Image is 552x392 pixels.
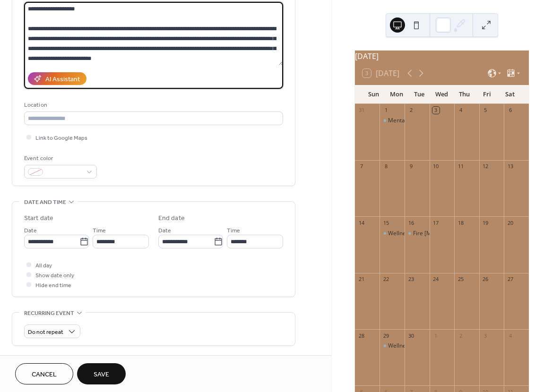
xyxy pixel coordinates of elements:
[405,230,430,238] div: Fire Peer Support Group by NAMI SGV
[407,219,414,226] div: 16
[15,363,73,384] button: Cancel
[457,332,464,339] div: 2
[407,107,414,114] div: 2
[24,100,281,110] div: Location
[35,133,87,143] span: Link to Google Maps
[507,163,514,170] div: 13
[388,117,451,125] div: Mental Health Mondays
[35,271,74,281] span: Show date only
[35,281,71,290] span: Hide end time
[379,342,405,350] div: Wellness Workshops hosted by LA County Department of Mental Health
[24,213,53,223] div: Start date
[507,107,514,114] div: 6
[382,107,389,114] div: 1
[457,219,464,226] div: 18
[507,332,514,339] div: 4
[482,163,489,170] div: 12
[227,226,240,236] span: Time
[382,163,389,170] div: 8
[457,163,464,170] div: 11
[355,51,529,62] div: [DATE]
[413,230,524,238] div: Fire [MEDICAL_DATA] Group by NAMI SGV
[476,85,499,104] div: Fri
[507,219,514,226] div: 20
[24,226,37,236] span: Date
[28,327,63,338] span: Do not repeat
[382,332,389,339] div: 29
[35,261,52,271] span: All day
[432,276,440,283] div: 24
[482,276,489,283] div: 26
[432,107,440,114] div: 3
[94,370,109,380] span: Save
[482,332,489,339] div: 3
[482,107,489,114] div: 5
[407,163,414,170] div: 9
[499,85,521,104] div: Sat
[158,226,171,236] span: Date
[482,219,489,226] div: 19
[382,219,389,226] div: 15
[407,332,414,339] div: 30
[45,75,80,85] div: AI Assistant
[358,276,365,283] div: 21
[431,85,453,104] div: Wed
[457,276,464,283] div: 25
[379,230,405,238] div: Wellness Workshops hosted by LA County Department of Mental Health
[432,332,440,339] div: 1
[358,219,365,226] div: 14
[28,72,86,85] button: AI Assistant
[507,276,514,283] div: 27
[358,163,365,170] div: 7
[453,85,476,104] div: Thu
[358,107,365,114] div: 31
[358,332,365,339] div: 28
[408,85,431,104] div: Tue
[407,276,414,283] div: 23
[77,363,126,384] button: Save
[24,197,66,207] span: Date and time
[93,226,106,236] span: Time
[158,213,185,223] div: End date
[379,117,405,125] div: Mental Health Mondays
[24,308,74,318] span: Recurring event
[24,153,95,163] div: Event color
[32,370,57,380] span: Cancel
[457,107,464,114] div: 4
[432,163,440,170] div: 10
[362,85,385,104] div: Sun
[432,219,440,226] div: 17
[382,276,389,283] div: 22
[385,85,408,104] div: Mon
